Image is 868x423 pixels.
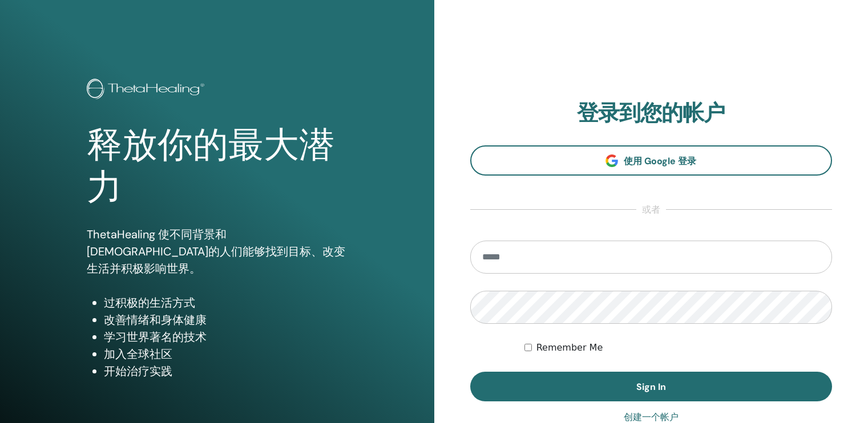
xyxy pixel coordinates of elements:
span: 使用 Google 登录 [624,155,696,167]
li: 加入全球社区 [104,345,348,363]
a: 使用 Google 登录 [470,145,833,176]
h1: 释放你的最大潜力 [87,124,348,209]
li: 开始治疗实践 [104,363,348,380]
li: 过积极的生活方式 [104,294,348,311]
h2: 登录到您的帐户 [470,100,833,127]
li: 改善情绪和身体健康 [104,311,348,328]
span: Sign In [636,381,666,393]
button: Sign In [470,372,833,401]
li: 学习世界著名的技术 [104,328,348,345]
div: Keep me authenticated indefinitely or until I manually logout [524,341,832,355]
p: ThetaHealing 使不同背景和[DEMOGRAPHIC_DATA]的人们能够找到目标、改变生活并积极影响世界。 [87,226,348,277]
span: 或者 [636,203,666,217]
label: Remember Me [536,341,603,355]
